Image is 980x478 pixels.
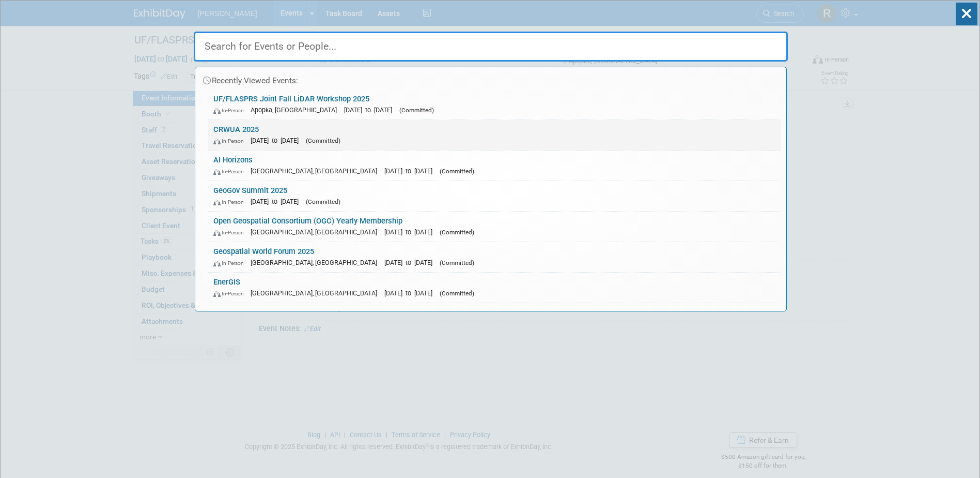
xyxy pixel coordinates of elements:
[208,181,781,211] a: GeoGov Summit 2025 In-Person [DATE] to [DATE] (Committed)
[399,107,434,114] span: (Committed)
[208,273,781,303] a: EnerGIS In-Person [GEOGRAPHIC_DATA], [GEOGRAPHIC_DATA] [DATE] to [DATE] (Committed)
[384,167,438,175] span: [DATE] to [DATE]
[194,32,788,62] input: Search for Events or People...
[344,106,397,114] span: [DATE] to [DATE]
[384,259,438,266] span: [DATE] to [DATE]
[251,259,382,266] span: [GEOGRAPHIC_DATA], [GEOGRAPHIC_DATA]
[213,138,248,144] span: In-Person
[251,106,342,114] span: Apopka, [GEOGRAPHIC_DATA]
[251,198,304,205] span: [DATE] to [DATE]
[251,167,382,175] span: [GEOGRAPHIC_DATA], [GEOGRAPHIC_DATA]
[200,67,781,89] div: Recently Viewed Events:
[251,289,382,297] span: [GEOGRAPHIC_DATA], [GEOGRAPHIC_DATA]
[306,198,340,205] span: (Committed)
[213,260,248,266] span: In-Person
[208,120,781,150] a: CRWUA 2025 In-Person [DATE] to [DATE] (Committed)
[440,290,474,297] span: (Committed)
[384,228,438,236] span: [DATE] to [DATE]
[208,89,781,119] a: UF/FLASPRS Joint Fall LiDAR Workshop 2025 In-Person Apopka, [GEOGRAPHIC_DATA] [DATE] to [DATE] (C...
[440,259,474,266] span: (Committed)
[306,137,340,144] span: (Committed)
[213,290,248,297] span: In-Person
[208,212,781,242] a: Open Geospatial Consortium (OGC) Yearly Membership In-Person [GEOGRAPHIC_DATA], [GEOGRAPHIC_DATA]...
[208,242,781,272] a: Geospatial World Forum 2025 In-Person [GEOGRAPHIC_DATA], [GEOGRAPHIC_DATA] [DATE] to [DATE] (Comm...
[251,228,382,236] span: [GEOGRAPHIC_DATA], [GEOGRAPHIC_DATA]
[213,229,248,236] span: In-Person
[213,107,248,114] span: In-Person
[213,199,248,205] span: In-Person
[251,137,304,144] span: [DATE] to [DATE]
[208,151,781,181] a: AI Horizons In-Person [GEOGRAPHIC_DATA], [GEOGRAPHIC_DATA] [DATE] to [DATE] (Committed)
[440,229,474,236] span: (Committed)
[384,289,438,297] span: [DATE] to [DATE]
[440,168,474,175] span: (Committed)
[213,168,248,175] span: In-Person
